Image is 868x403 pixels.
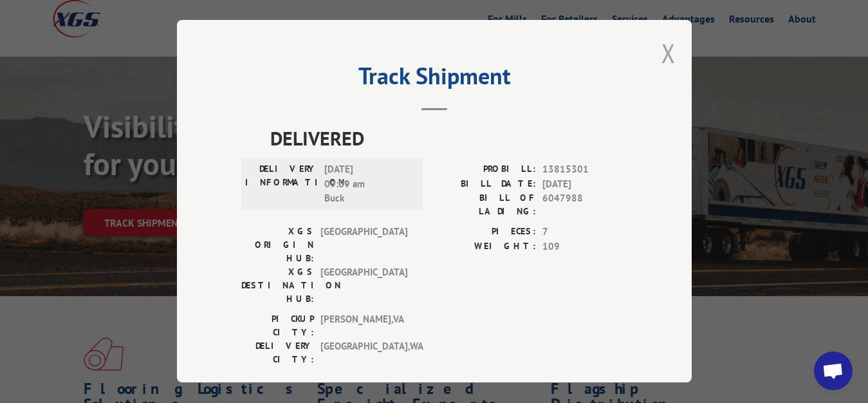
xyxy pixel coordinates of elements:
label: PICKUP CITY: [241,312,314,339]
label: DELIVERY CITY: [241,339,314,366]
span: 13815301 [542,162,627,177]
label: WEIGHT: [434,239,536,254]
span: [DATE] [542,177,627,192]
span: 109 [542,239,627,254]
label: XGS DESTINATION HUB: [241,265,314,306]
label: BILL DATE: [434,177,536,192]
div: Open chat [814,351,853,390]
span: [DATE] 09:09 am Buck [324,162,411,206]
span: 7 [542,225,627,239]
label: PROBILL: [434,162,536,177]
label: DELIVERY INFORMATION: [245,162,318,206]
button: Close modal [661,36,676,70]
span: [GEOGRAPHIC_DATA] [320,225,407,265]
span: DELIVERED [270,124,627,153]
label: XGS ORIGIN HUB: [241,225,314,265]
span: [GEOGRAPHIC_DATA] , WA [320,339,407,366]
label: BILL OF LADING: [434,191,536,218]
span: [PERSON_NAME] , VA [320,312,407,339]
label: PIECES: [434,225,536,239]
span: [GEOGRAPHIC_DATA] [320,265,407,306]
span: 6047988 [542,191,627,218]
h2: Track Shipment [241,67,627,91]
